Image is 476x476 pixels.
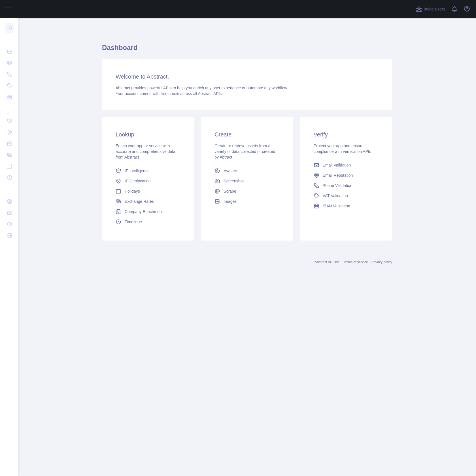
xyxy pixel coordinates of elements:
a: VAT Validation [311,191,381,201]
a: IP Geolocation [113,176,183,186]
div: ... [5,34,14,45]
span: Scrape [224,188,236,194]
div: ... [5,103,14,115]
a: Timezone [113,217,183,227]
span: IP Intelligence [125,168,150,174]
a: Screenshot [212,176,282,186]
span: Holidays [125,188,140,194]
span: Enrich your app or service with accurate and comprehensive data from Abstract [116,144,175,159]
a: Terms of service [343,260,368,264]
span: Company Enrichment [125,209,163,214]
span: VAT Validation [323,193,348,199]
span: free credits [161,91,180,96]
a: Exchange Rates [113,196,183,207]
span: Your account comes with across all Abstract APIs. [116,91,223,96]
h3: Lookup [116,130,180,138]
a: IBAN Validation [311,201,381,211]
span: Invite users [424,6,445,12]
span: Create or retrieve assets from a variety of data collected or created by Abtract [214,144,275,159]
span: Images [224,199,237,204]
a: Abstract API Inc. [315,260,340,264]
div: ... [5,184,14,195]
a: Email Reputation [311,170,381,180]
span: Protect your app and ensure compliance with verification APIs [314,144,371,154]
a: IP Intelligence [113,166,183,176]
span: IBAN Validation [323,203,350,209]
span: Abstract provides powerful APIs to help you enrich any user experience or automate any workflow. [116,86,288,90]
a: Privacy policy [371,260,392,264]
h3: Verify [314,130,379,138]
h3: Create [214,130,279,138]
span: Email Validation [323,162,351,168]
a: Phone Validation [311,180,381,191]
a: Avatars [212,166,282,176]
h1: Dashboard [102,43,392,57]
a: Email Validation [311,160,381,170]
span: Phone Validation [323,183,352,188]
span: Exchange Rates [125,199,154,204]
span: IP Geolocation [125,178,151,184]
h3: Welcome to Abstract. [116,73,379,81]
a: Images [212,196,282,207]
span: Screenshot [224,178,244,184]
span: Avatars [224,168,237,174]
span: Email Reputation [323,172,353,178]
span: Timezone [125,219,142,225]
button: Invite users [415,5,447,14]
a: Company Enrichment [113,207,183,217]
a: Holidays [113,186,183,196]
a: Scrape [212,186,282,196]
